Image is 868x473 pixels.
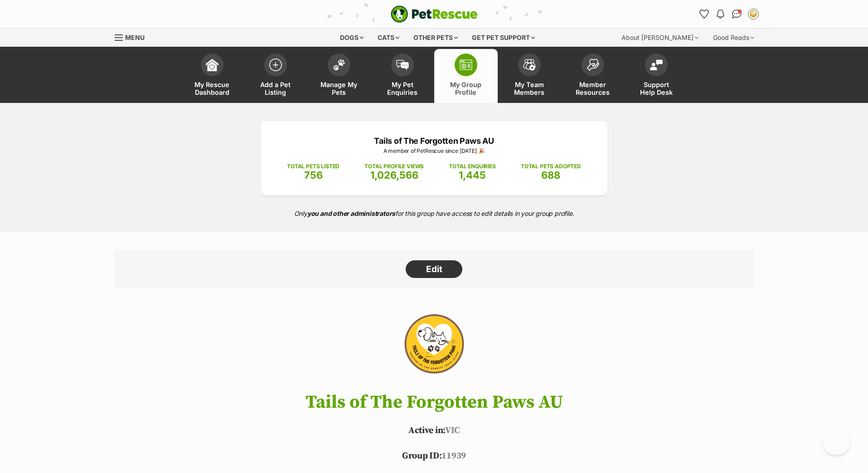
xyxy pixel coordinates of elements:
span: 688 [541,169,560,181]
a: PetRescue [391,5,478,23]
a: My Group Profile [434,49,498,103]
div: Good Reads [707,29,761,47]
img: manage-my-pets-icon-02211641906a0b7f246fdf0571729dbe1e7629f14944591b6c1af311fb30b64b.svg [333,59,345,71]
button: My account [746,7,761,21]
span: Member Resources [572,81,613,96]
p: TOTAL PROFILE VIEWS [364,162,424,171]
div: About [PERSON_NAME] [615,29,705,47]
p: VIC [101,424,767,438]
span: My Team Members [509,81,550,96]
img: member-resources-icon-8e73f808a243e03378d46382f2149f9095a855e16c252ad45f914b54edf8863c.svg [587,59,599,71]
span: Menu [125,34,145,41]
img: add-pet-listing-icon-0afa8454b4691262ce3f59096e99ab1cd57d4a30225e0717b998d2c9b9846f56.svg [269,59,282,71]
p: 11939 [101,449,767,463]
a: Favourites [697,7,712,21]
img: chat-41dd97257d64d25036548639549fe6c8038ab92f7586957e7f3b1b290dea8141.svg [732,10,742,19]
div: Dogs [334,29,370,47]
span: Group ID: [402,450,441,462]
a: Support Help Desk [625,49,688,103]
div: Get pet support [466,29,541,47]
span: My Pet Enquiries [382,81,423,96]
a: Member Resources [561,49,625,103]
div: Cats [371,29,406,47]
span: Support Help Desk [636,81,677,96]
span: Manage My Pets [319,81,359,96]
img: notifications-46538b983faf8c2785f20acdc204bb7945ddae34d4c08c2a6579f10ce5e182be.svg [717,10,724,19]
button: Notifications [713,7,728,21]
span: Active in: [408,425,445,436]
span: 756 [304,169,323,181]
iframe: Help Scout Beacon - Open [823,428,850,455]
h1: Tails of The Forgotten Paws AU [101,392,767,412]
strong: you and other administrators [307,210,396,217]
img: group-profile-icon-3fa3cf56718a62981997c0bc7e787c4b2cf8bcc04b72c1350f741eb67cf2f40e.svg [460,59,472,70]
img: dashboard-icon-eb2f2d2d3e046f16d808141f083e7271f6b2e854fb5c12c21221c1fb7104beca.svg [206,59,218,71]
a: Manage My Pets [307,49,371,103]
img: logo-e224e6f780fb5917bec1dbf3a21bbac754714ae5b6737aabdf751b685950b380.svg [391,5,478,23]
p: TOTAL PETS ADOPTED [521,162,581,171]
img: Tails of The Forgotten Paws AU profile pic [749,10,758,19]
span: My Group Profile [446,81,486,96]
img: Tails of The Forgotten Paws AU [382,307,485,384]
ul: Account quick links [697,7,761,21]
a: My Team Members [498,49,561,103]
a: Menu [115,29,151,45]
p: TOTAL PETS LISTED [287,162,339,171]
a: Conversations [730,7,744,21]
span: 1,026,566 [370,169,418,181]
p: TOTAL ENQUIRIES [449,162,495,171]
span: Add a Pet Listing [255,81,296,96]
a: Edit [406,260,462,278]
img: team-members-icon-5396bd8760b3fe7c0b43da4ab00e1e3bb1a5d9ba89233759b79545d2d3fc5d0d.svg [523,59,536,71]
a: Add a Pet Listing [244,49,307,103]
img: help-desk-icon-fdf02630f3aa405de69fd3d07c3f3aa587a6932b1a1747fa1d2bba05be0121f9.svg [650,59,663,70]
p: A member of PetRescue since [DATE] 🎉 [275,147,594,155]
a: My Rescue Dashboard [180,49,244,103]
a: My Pet Enquiries [371,49,434,103]
span: 1,445 [459,169,486,181]
p: Tails of The Forgotten Paws AU [275,135,594,147]
img: pet-enquiries-icon-7e3ad2cf08bfb03b45e93fb7055b45f3efa6380592205ae92323e6603595dc1f.svg [396,60,409,70]
span: My Rescue Dashboard [192,81,233,96]
div: Other pets [407,29,464,47]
